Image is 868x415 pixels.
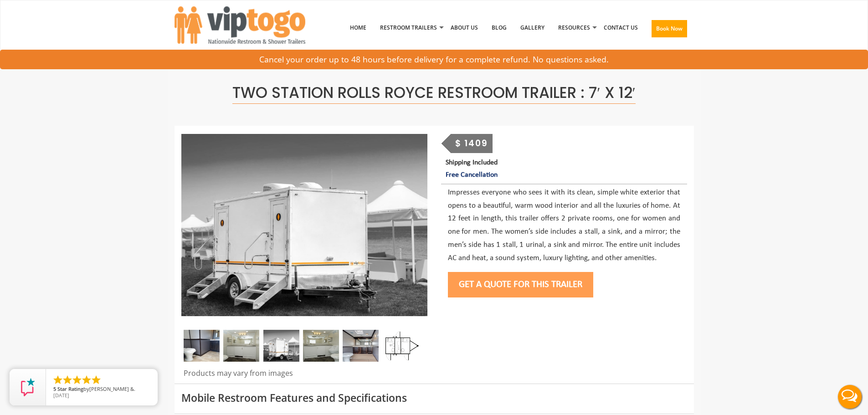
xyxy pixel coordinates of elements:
[53,385,56,392] span: 5
[181,134,427,316] img: Side view of two station restroom trailer with separate doors for males and females
[89,385,135,392] span: [PERSON_NAME] &.
[832,379,868,415] button: Live Chat
[53,386,150,393] span: by
[448,186,680,265] p: Impresses everyone who sees it with its clean, simple white exterior that opens to a beautiful, w...
[303,330,339,362] img: Gel 2 station 03
[446,157,687,181] p: Shipping Included
[597,4,645,51] a: Contact Us
[343,330,379,362] img: A close view of inside of a station with a stall, mirror and cabinets
[383,330,419,362] img: Floor Plan of 2 station restroom with sink and toilet
[451,134,493,153] div: $ 1409
[645,4,694,57] a: Book Now
[19,378,37,396] img: Review Rating
[343,4,373,51] a: Home
[72,374,82,385] li: 
[446,171,498,179] span: Free Cancellation
[91,374,102,385] li: 
[223,330,259,362] img: Gel 2 station 02
[81,374,92,385] li: 
[181,368,427,384] div: Products may vary from images
[184,330,220,362] img: A close view of inside of a station with a stall, mirror and cabinets
[232,82,635,104] span: Two Station Rolls Royce Restroom Trailer : 7′ x 12′
[551,4,597,51] a: Resources
[444,4,485,51] a: About Us
[57,385,83,392] span: Star Rating
[181,392,687,404] h3: Mobile Restroom Features and Specifications
[485,4,514,51] a: Blog
[652,20,687,37] button: Book Now
[373,4,444,51] a: Restroom Trailers
[514,4,551,51] a: Gallery
[448,272,593,297] button: Get a Quote for this Trailer
[62,374,73,385] li: 
[175,6,305,44] img: VIPTOGO
[448,280,593,289] a: Get a Quote for this Trailer
[263,330,299,362] img: A mini restroom trailer with two separate stations and separate doors for males and females
[53,392,69,399] span: [DATE]
[52,374,63,385] li: 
